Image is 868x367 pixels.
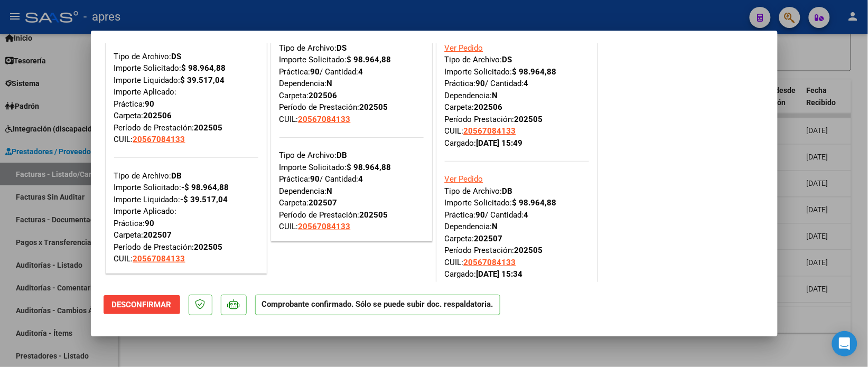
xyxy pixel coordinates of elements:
strong: N [492,91,498,100]
strong: 202505 [194,242,223,252]
strong: 202507 [144,230,172,240]
strong: 202507 [474,234,503,243]
span: 20567084133 [133,254,185,264]
p: Comprobante confirmado. Sólo se puede subir doc. respaldatoria. [255,295,500,315]
strong: N [327,79,333,88]
button: Desconfirmar [104,295,180,314]
strong: 202505 [515,246,543,255]
strong: DS [502,55,512,64]
div: Tipo de Archivo: Importe Solicitado: Práctica: / Cantidad: Dependencia: Carpeta: Período Prestaci... [445,149,589,280]
div: Tipo de Archivo: Importe Solicitado: Importe Liquidado: Importe Aplicado: Práctica: Carpeta: Perí... [114,146,258,265]
span: 20567084133 [298,115,351,124]
strong: 202505 [360,102,388,112]
strong: DB [337,150,348,160]
strong: 90 [311,174,320,184]
strong: 90 [476,79,486,88]
strong: 90 [311,67,320,77]
strong: 4 [359,174,363,184]
strong: [DATE] 15:34 [477,269,523,279]
div: Tipo de Archivo: Importe Solicitado: Práctica: / Cantidad: Dependencia: Carpeta: Período Prestaci... [445,42,589,149]
strong: $ 98.964,88 [347,55,391,64]
div: Open Intercom Messenger [832,331,857,356]
strong: [DATE] 15:49 [477,138,523,148]
a: Ver Pedido [445,43,483,53]
span: 20567084133 [464,258,516,267]
strong: 202505 [194,123,223,133]
strong: DB [172,171,182,181]
div: Tipo de Archivo: Importe Solicitado: Práctica: / Cantidad: Dependencia: Carpeta: Período de Prest... [279,125,424,233]
strong: -$ 39.517,04 [181,195,228,204]
strong: 4 [524,79,529,88]
div: Tipo de Archivo: Importe Solicitado: Importe Liquidado: Importe Aplicado: Práctica: Carpeta: Perí... [114,51,258,146]
strong: 202506 [474,102,503,112]
div: Tipo de Archivo: Importe Solicitado: Práctica: / Cantidad: Dependencia: Carpeta: Período de Prest... [279,42,424,126]
strong: DS [172,52,182,61]
span: Desconfirmar [112,300,172,309]
strong: 90 [476,210,486,220]
strong: 202506 [309,91,338,100]
strong: $ 98.964,88 [182,63,226,73]
strong: N [492,222,498,231]
strong: 202505 [360,210,388,220]
strong: 4 [359,67,363,77]
strong: 4 [524,210,529,220]
span: 20567084133 [298,222,351,231]
strong: $ 98.964,88 [512,198,557,208]
strong: N [327,186,333,196]
strong: 202505 [515,115,543,124]
strong: $ 98.964,88 [512,67,557,77]
strong: -$ 98.964,88 [182,183,229,192]
strong: DB [502,186,513,196]
span: 20567084133 [464,126,516,136]
strong: $ 39.517,04 [181,76,225,85]
strong: 202506 [144,111,172,120]
strong: $ 98.964,88 [347,163,391,172]
strong: 202507 [309,198,338,208]
strong: 90 [145,219,155,228]
strong: 90 [145,99,155,109]
span: 20567084133 [133,135,185,144]
strong: DS [337,43,347,53]
a: Ver Pedido [445,174,483,184]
